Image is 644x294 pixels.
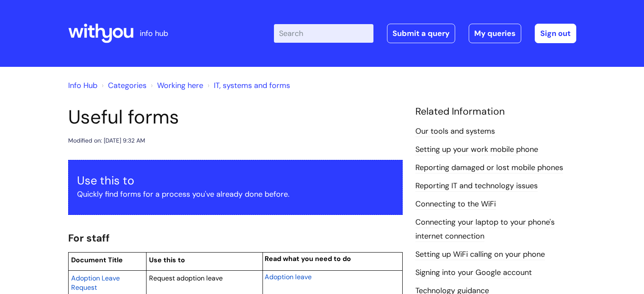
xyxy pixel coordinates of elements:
[535,24,576,43] a: Sign out
[149,79,203,92] li: Working here
[415,267,532,278] a: Signing into your Google account
[149,274,223,283] span: Request adoption leave
[77,174,394,187] h3: Use this to
[68,135,145,146] div: Modified on: [DATE] 9:32 AM
[387,24,455,43] a: Submit a query
[415,181,538,192] a: Reporting IT and technology issues
[108,80,146,91] a: Categories
[149,256,185,264] span: Use this to
[71,273,120,292] a: Adoption Leave Request
[274,24,373,43] input: Search
[68,80,97,91] a: Info Hub
[415,199,496,210] a: Connecting to the WiFi
[415,106,576,118] h4: Related Information
[71,274,120,292] span: Adoption Leave Request
[140,27,168,40] p: info hub
[415,249,545,260] a: Setting up WiFi calling on your phone
[205,79,290,92] li: IT, systems and forms
[469,24,521,43] a: My queries
[265,272,312,281] span: Adoption leave
[274,24,576,43] div: | -
[71,256,123,264] span: Document Title
[100,79,146,92] li: Solution home
[265,254,351,263] span: Read what you need to do
[157,80,203,91] a: Working here
[415,126,495,137] a: Our tools and systems
[68,106,403,129] h1: Useful forms
[214,80,290,91] a: IT, systems and forms
[415,217,555,242] a: Connecting your laptop to your phone's internet connection
[415,162,563,173] a: Reporting damaged or lost mobile phones
[77,187,394,201] p: Quickly find forms for a process you've already done before.
[415,144,538,155] a: Setting up your work mobile phone
[68,231,110,245] span: For staff
[265,272,312,282] a: Adoption leave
